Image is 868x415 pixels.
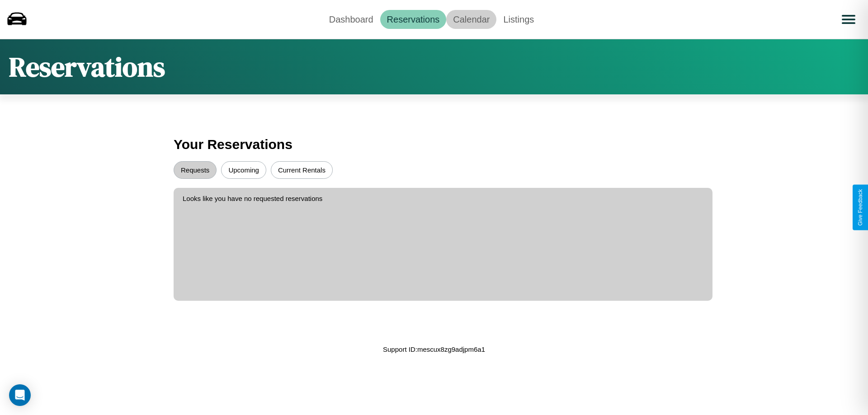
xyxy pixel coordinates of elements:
[446,10,496,29] a: Calendar
[857,189,863,226] div: Give Feedback
[9,384,31,406] div: Open Intercom Messenger
[836,7,861,32] button: Open menu
[271,161,333,179] button: Current Rentals
[174,161,217,179] button: Requests
[322,10,380,29] a: Dashboard
[221,161,266,179] button: Upcoming
[380,10,447,29] a: Reservations
[183,192,703,205] p: Looks like you have no requested reservations
[496,10,541,29] a: Listings
[174,132,694,157] h3: Your Reservations
[383,343,485,355] p: Support ID: mescux8zg9adjpm6a1
[9,48,165,85] h1: Reservations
